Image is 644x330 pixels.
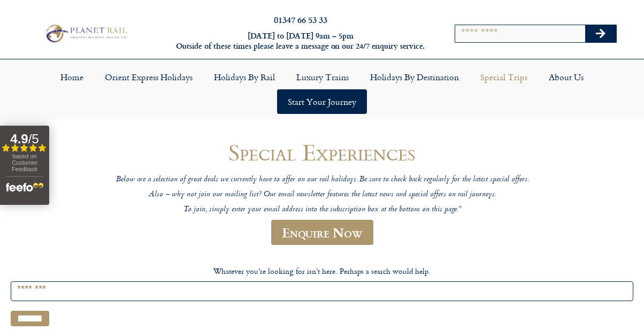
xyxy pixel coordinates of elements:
[286,65,359,89] a: Luxury Trains
[65,140,579,165] h1: Special Experiences
[277,89,367,114] a: Start your Journey
[174,31,427,51] h6: [DATE] to [DATE] 9am – 5pm Outside of these times please leave a message on our 24/7 enquiry serv...
[585,25,616,42] button: Search
[65,175,579,185] p: Below are a selection of great deals we currently have to offer on our rail holidays. Be sure to ...
[470,65,538,89] a: Special Trips
[203,65,286,89] a: Holidays by Rail
[538,65,594,89] a: About Us
[5,65,639,114] nav: Menu
[271,220,373,245] a: Enquire Now
[65,205,579,215] p: To join, simply enter your email address into the subscription box at the bottom on this page.”
[94,65,203,89] a: Orient Express Holidays
[65,190,579,200] p: Also – why not join our mailing list? Our email newsletter features the latest news and special o...
[274,13,327,26] a: 01347 66 53 33
[11,265,633,277] p: Whatever you’re looking for isn’t here. Perhaps a search would help.
[42,22,130,44] img: Planet Rail Train Holidays Logo
[50,65,94,89] a: Home
[359,65,470,89] a: Holidays by Destination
